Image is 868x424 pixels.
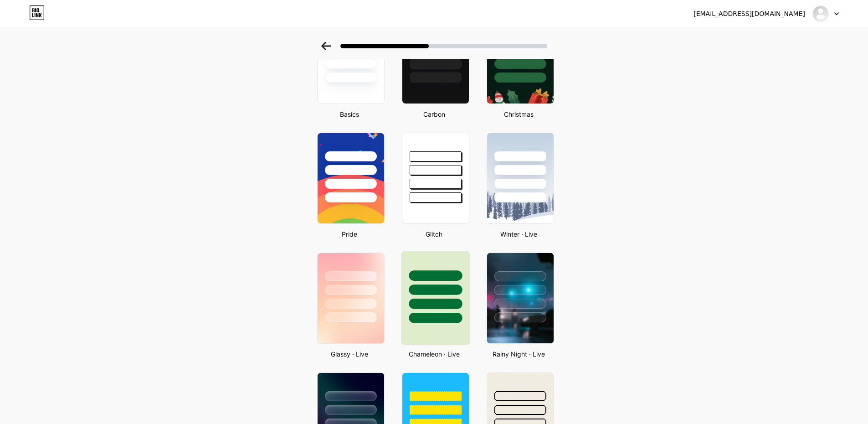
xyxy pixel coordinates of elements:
[693,9,805,19] div: [EMAIL_ADDRESS][DOMAIN_NAME]
[484,109,554,119] div: Christmas
[314,229,385,239] div: Pride
[399,109,469,119] div: Carbon
[399,229,469,239] div: Glitch
[484,229,554,239] div: Winter · Live
[314,349,385,359] div: Glassy · Live
[399,349,469,359] div: Chameleon · Live
[314,109,385,119] div: Basics
[812,5,829,22] img: 越越-總部
[484,349,554,359] div: Rainy Night · Live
